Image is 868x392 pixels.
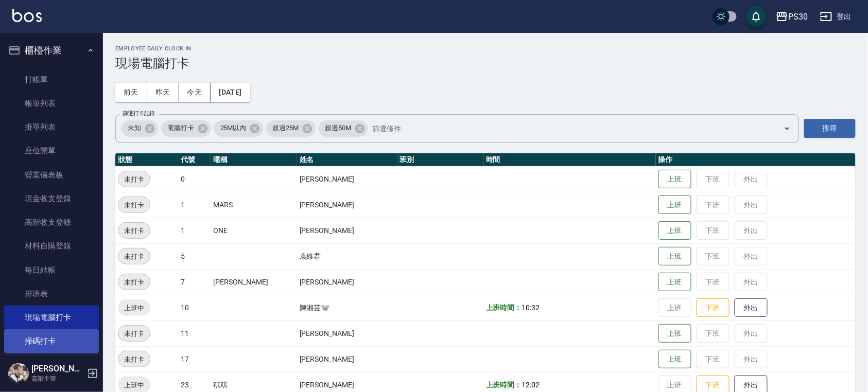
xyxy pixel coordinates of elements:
button: 上班 [658,247,691,266]
div: 超過25M [266,120,316,137]
th: 姓名 [297,153,397,167]
td: 1 [178,192,211,218]
div: 25M以內 [214,120,264,137]
td: [PERSON_NAME] [297,166,397,192]
button: 外出 [735,298,768,317]
td: 袁維君 [297,243,397,269]
p: 高階主管 [31,374,84,383]
div: 超過50M [319,120,368,137]
a: 排班表 [4,282,99,306]
button: 上班 [658,195,691,215]
td: 17 [178,346,211,372]
h5: [PERSON_NAME] [31,364,84,374]
button: 登出 [816,7,856,26]
input: 篩選條件 [370,119,766,137]
a: 材料自購登錄 [4,234,99,258]
td: ONE [211,218,297,243]
img: Logo [12,9,42,22]
td: [PERSON_NAME] [297,269,397,295]
h2: Employee Daily Clock In [115,45,856,52]
td: 陳湘芸🐭 [297,295,397,320]
td: [PERSON_NAME] [211,269,297,295]
button: 今天 [179,83,211,102]
span: 未打卡 [118,225,150,236]
a: 掃碼打卡 [4,329,99,353]
a: 高階收支登錄 [4,210,99,234]
span: 12:02 [522,381,540,389]
td: 1 [178,218,211,243]
th: 代號 [178,153,211,167]
button: 搜尋 [804,119,856,138]
button: Open [779,120,795,137]
th: 暱稱 [211,153,297,167]
button: 下班 [697,298,730,317]
td: MARS [211,192,297,218]
button: save [746,6,767,27]
th: 班別 [397,153,483,167]
span: 10:32 [522,304,540,312]
button: 櫃檯作業 [4,37,99,64]
button: 上班 [658,170,691,189]
span: 上班中 [118,302,150,313]
b: 上班時間： [486,304,522,312]
td: 7 [178,269,211,295]
b: 上班時間： [486,381,522,389]
span: 未知 [121,123,147,133]
th: 時間 [483,153,656,167]
button: 上班 [658,221,691,240]
img: Person [8,363,29,384]
span: 超過25M [266,123,305,133]
h3: 現場電腦打卡 [115,56,856,70]
th: 狀態 [115,153,178,167]
td: 5 [178,243,211,269]
div: 電腦打卡 [161,120,211,137]
span: 超過50M [319,123,357,133]
a: 掛單列表 [4,115,99,139]
button: 昨天 [147,83,179,102]
span: 未打卡 [118,328,150,339]
button: 上班 [658,350,691,369]
span: 25M以內 [214,123,253,133]
a: 每日結帳 [4,258,99,282]
button: 上班 [658,324,691,343]
button: 上班 [658,273,691,292]
a: 座位開單 [4,139,99,163]
a: 現金收支登錄 [4,187,99,210]
button: [DATE] [211,83,250,102]
span: 未打卡 [118,277,150,288]
th: 操作 [656,153,856,167]
label: 篩選打卡記錄 [123,110,155,117]
button: 前天 [115,83,147,102]
span: 上班中 [118,380,150,390]
a: 營業儀表板 [4,163,99,187]
div: 未知 [121,120,158,137]
td: 11 [178,320,211,346]
span: 未打卡 [118,251,150,262]
span: 未打卡 [118,200,150,210]
td: [PERSON_NAME] [297,192,397,218]
span: 未打卡 [118,354,150,365]
td: [PERSON_NAME] [297,320,397,346]
td: 10 [178,295,211,320]
td: [PERSON_NAME] [297,218,397,243]
a: 打帳單 [4,68,99,92]
a: 現場電腦打卡 [4,306,99,329]
td: 0 [178,166,211,192]
td: [PERSON_NAME] [297,346,397,372]
span: 未打卡 [118,174,150,185]
span: 電腦打卡 [161,123,200,133]
a: 帳單列表 [4,92,99,115]
button: PS30 [772,6,812,27]
div: PS30 [788,10,808,23]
